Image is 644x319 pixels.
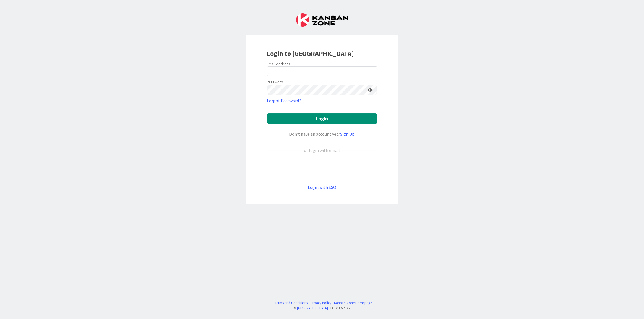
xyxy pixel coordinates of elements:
[267,113,377,124] button: Login
[303,147,342,154] div: or login with email
[334,300,372,305] a: Kanban Zone Homepage
[296,13,348,27] img: Kanban Zone
[297,306,328,310] a: [GEOGRAPHIC_DATA]
[267,61,291,66] label: Email Address
[267,79,283,85] label: Password
[311,300,331,305] a: Privacy Policy
[267,97,301,104] a: Forgot Password?
[272,305,372,311] div: © LLC 2017- 2025 .
[308,184,336,190] a: Login with SSO
[275,300,308,305] a: Terms and Conditions
[340,131,355,137] a: Sign Up
[267,131,377,137] div: Don’t have an account yet?
[264,163,380,175] iframe: Kirjaudu Google-tilillä -painike
[267,49,354,58] b: Login to [GEOGRAPHIC_DATA]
